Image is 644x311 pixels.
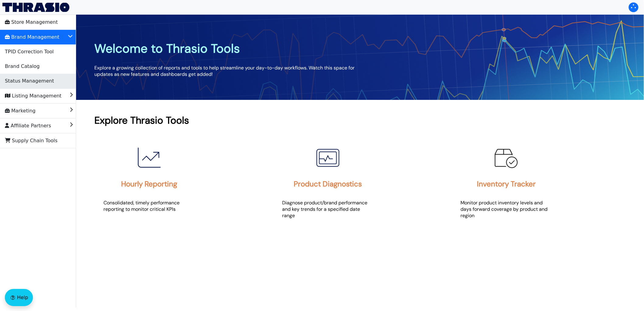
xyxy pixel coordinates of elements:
[134,143,164,173] img: Hourly Reporting Icon
[461,200,552,219] p: Monitor product inventory levels and days forward coverage by product and region
[103,200,195,212] p: Consolidated, timely performance reporting to monitor critical KPIs
[452,133,629,233] a: Inventory Tracker IconInventory TrackerMonitor product inventory levels and days forward coverage...
[5,91,61,101] span: Listing Management
[94,65,360,77] p: Explore a growing collection of reports and tools to help streamline your day-to-day workflows. W...
[313,143,343,173] img: Product Diagnostics Icon
[282,200,373,219] p: Diagnose product/brand performance and key trends for a specified date range
[5,121,51,131] span: Affiliate Partners
[121,179,177,189] h2: Hourly Reporting
[5,136,58,146] span: Supply Chain Tools
[491,143,522,173] img: Inventory Tracker Icon
[94,41,360,56] h1: Welcome to Thrasio Tools
[2,3,69,12] img: Thrasio Logo
[17,294,28,301] span: Help
[5,76,54,86] span: Status Management
[5,32,59,42] span: Brand Management
[273,133,450,233] a: Product Diagnostics IconProduct DiagnosticsDiagnose product/brand performance and key trends for ...
[5,47,54,57] span: TPID Correction Tool
[5,62,40,71] span: Brand Catalog
[477,179,536,189] h2: Inventory Tracker
[5,17,58,27] span: Store Management
[5,289,33,306] button: Help floatingactionbutton
[94,133,271,226] a: Hourly Reporting IconHourly ReportingConsolidated, timely performance reporting to monitor critic...
[294,179,362,189] h2: Product Diagnostics
[94,114,626,127] h1: Explore Thrasio Tools
[5,106,36,116] span: Marketing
